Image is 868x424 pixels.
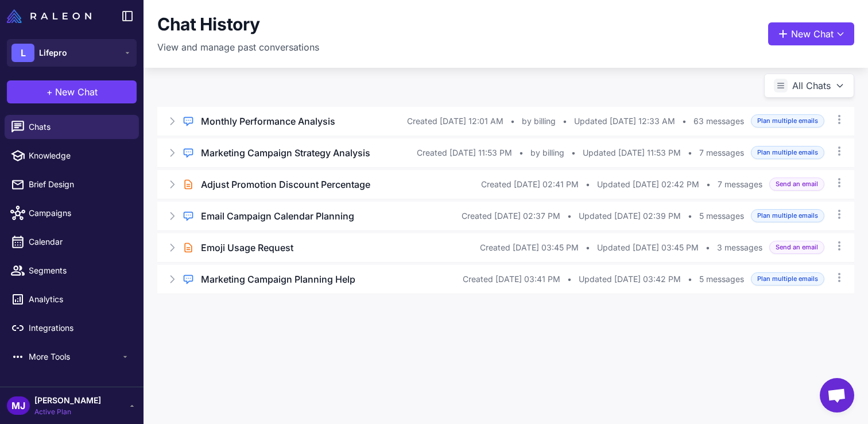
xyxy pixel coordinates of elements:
span: Segments [29,264,130,277]
a: Raleon Logo [7,9,96,23]
a: Knowledge [5,144,139,168]
h3: Monthly Performance Analysis [201,114,335,128]
span: Created [DATE] 12:01 AM [407,115,503,128]
span: by billing [530,147,564,159]
span: Created [DATE] 03:41 PM [463,273,560,286]
span: Campaigns [29,207,130,219]
span: 63 messages [693,115,744,128]
span: Updated [DATE] 03:45 PM [597,241,699,254]
a: Segments [5,259,139,283]
span: Updated [DATE] 12:33 AM [574,115,675,128]
span: • [510,115,515,128]
div: MJ [7,396,30,415]
span: • [682,115,687,128]
a: Chats [5,115,139,139]
span: 5 messages [699,210,744,222]
span: • [563,115,567,128]
button: New Chat [768,22,854,45]
span: Send an email [769,241,824,254]
span: • [571,147,576,159]
span: More Tools [29,350,121,363]
span: Integrations [29,322,130,334]
span: Brief Design [29,178,130,191]
span: Updated [DATE] 02:39 PM [579,210,681,222]
span: 7 messages [699,147,744,159]
span: Knowledge [29,149,130,162]
h3: Marketing Campaign Strategy Analysis [201,146,370,160]
span: by billing [522,115,556,128]
h3: Emoji Usage Request [201,241,293,255]
span: • [706,241,710,254]
button: +New Chat [7,80,137,103]
h3: Adjust Promotion Discount Percentage [201,178,370,191]
span: + [46,85,53,99]
span: • [567,273,572,286]
span: • [706,178,711,191]
span: • [688,147,692,159]
span: Lifepro [39,47,67,59]
span: 7 messages [718,178,762,191]
span: [PERSON_NAME] [34,394,101,407]
span: Created [DATE] 02:37 PM [462,210,560,222]
span: • [586,178,590,191]
span: 5 messages [699,273,744,286]
a: Brief Design [5,172,139,196]
span: Plan multiple emails [751,209,824,222]
h3: Email Campaign Calendar Planning [201,209,354,223]
span: Created [DATE] 02:41 PM [481,178,579,191]
span: Plan multiple emails [751,114,824,128]
span: • [567,210,572,222]
span: Created [DATE] 03:45 PM [480,241,579,254]
span: 3 messages [717,241,762,254]
span: Plan multiple emails [751,272,824,286]
span: • [688,210,692,222]
span: • [586,241,590,254]
div: L [11,44,34,62]
span: Updated [DATE] 11:53 PM [583,147,681,159]
span: Updated [DATE] 02:42 PM [597,178,699,191]
button: All Chats [764,74,854,98]
a: Integrations [5,316,139,340]
span: • [519,147,524,159]
span: Calendar [29,236,130,248]
button: LLifepro [7,39,137,67]
span: Send an email [769,178,824,191]
a: Calendar [5,230,139,254]
span: Created [DATE] 11:53 PM [417,147,512,159]
span: Active Plan [34,407,101,417]
h1: Chat History [157,14,259,36]
p: View and manage past conversations [157,40,319,54]
span: Chats [29,121,130,133]
h3: Marketing Campaign Planning Help [201,272,355,286]
span: Updated [DATE] 03:42 PM [579,273,681,286]
span: Analytics [29,293,130,306]
div: Open chat [820,378,854,413]
img: Raleon Logo [7,9,91,23]
a: Analytics [5,287,139,311]
span: • [688,273,692,286]
a: Campaigns [5,201,139,225]
span: New Chat [55,85,98,99]
span: Plan multiple emails [751,146,824,159]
